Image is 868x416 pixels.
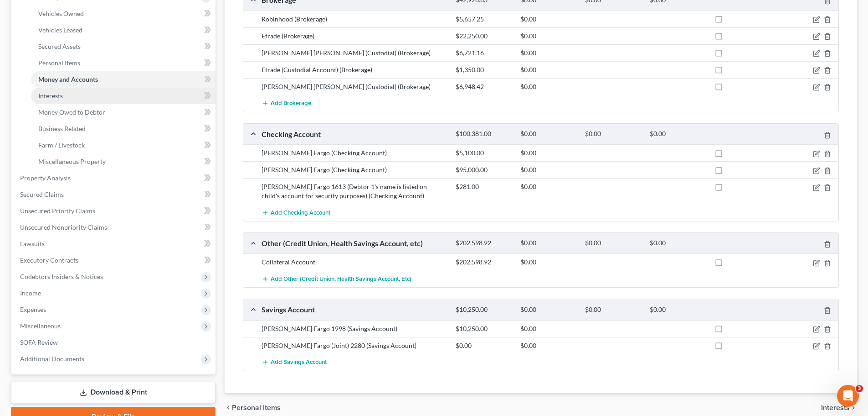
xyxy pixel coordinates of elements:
[13,203,216,219] a: Unsecured Priority Claims
[821,404,857,411] button: Interests chevron_right
[271,209,330,216] span: Add Checking Account
[516,130,580,138] div: $0.00
[31,71,216,88] a: Money and Accounts
[20,355,84,363] span: Additional Documents
[20,256,78,264] span: Executory Contracts
[516,32,580,41] div: $0.00
[262,204,330,221] button: Add Checking Account
[31,22,216,38] a: Vehicles Leased
[31,121,216,137] a: Business Related
[13,252,216,269] a: Executory Contracts
[38,141,85,149] span: Farm / Livestock
[38,125,86,132] span: Business Related
[31,104,216,121] a: Money Owed to Debtor
[271,275,411,283] span: Add Other (Credit Union, Health Savings Account, etc)
[38,59,80,67] span: Personal Items
[38,42,81,50] span: Secured Assets
[31,137,216,153] a: Farm / Livestock
[257,341,451,350] div: [PERSON_NAME] Fargo (Joint) 2280 (Savings Account)
[645,130,710,138] div: $0.00
[225,404,281,411] button: chevron_left Personal Items
[20,223,107,231] span: Unsecured Nonpriority Claims
[516,341,580,350] div: $0.00
[38,158,106,165] span: Miscellaneous Property
[225,404,232,411] i: chevron_left
[20,273,103,280] span: Codebtors Insiders & Notices
[257,32,451,41] div: Etrade (Brokerage)
[38,10,84,17] span: Vehicles Owned
[31,5,216,22] a: Vehicles Owned
[451,305,516,314] div: $10,250.00
[257,82,451,91] div: [PERSON_NAME] [PERSON_NAME] (Custodial) (Brokerage)
[20,338,58,346] span: SOFA Review
[451,324,516,333] div: $10,250.00
[257,65,451,74] div: Etrade (Custodial Account) (Brokerage)
[257,129,451,139] div: Checking Account
[451,148,516,158] div: $5,100.00
[13,170,216,186] a: Property Analysis
[516,148,580,158] div: $0.00
[451,165,516,174] div: $95,000.00
[262,95,311,112] button: Add Brokerage
[257,305,451,314] div: Savings Account
[20,174,71,182] span: Property Analysis
[31,153,216,170] a: Miscellaneous Property
[516,65,580,74] div: $0.00
[262,354,327,371] button: Add Savings Account
[31,88,216,104] a: Interests
[257,324,451,333] div: [PERSON_NAME] Fargo 1998 (Savings Account)
[31,55,216,71] a: Personal Items
[13,219,216,236] a: Unsecured Nonpriority Claims
[13,186,216,203] a: Secured Claims
[451,65,516,74] div: $1,350.00
[821,404,850,411] span: Interests
[271,359,327,366] span: Add Savings Account
[257,258,451,267] div: Collateral Account
[451,239,516,247] div: $202,598.92
[271,100,311,107] span: Add Brokerage
[850,404,857,411] i: chevron_right
[580,130,645,138] div: $0.00
[13,334,216,351] a: SOFA Review
[20,305,46,313] span: Expenses
[31,38,216,55] a: Secured Assets
[257,15,451,24] div: Robinhood (Brokerage)
[516,48,580,58] div: $0.00
[257,165,451,174] div: [PERSON_NAME] Fargo (Checking Account)
[580,305,645,314] div: $0.00
[20,240,45,247] span: Lawsuits
[645,305,710,314] div: $0.00
[11,382,216,403] a: Download & Print
[516,239,580,247] div: $0.00
[580,239,645,247] div: $0.00
[516,165,580,174] div: $0.00
[38,75,98,83] span: Money and Accounts
[856,385,863,392] span: 3
[451,130,516,138] div: $100,381.00
[516,324,580,333] div: $0.00
[20,322,61,330] span: Miscellaneous
[837,385,859,407] iframe: Intercom live chat
[232,404,281,411] span: Personal Items
[451,182,516,191] div: $281.00
[451,32,516,41] div: $22,250.00
[38,108,105,116] span: Money Owed to Debtor
[451,15,516,24] div: $5,657.25
[451,258,516,267] div: $202,598.92
[451,82,516,91] div: $6,948.42
[13,236,216,252] a: Lawsuits
[38,92,63,100] span: Interests
[516,15,580,24] div: $0.00
[20,190,64,198] span: Secured Claims
[20,207,95,215] span: Unsecured Priority Claims
[257,238,451,248] div: Other (Credit Union, Health Savings Account, etc)
[516,305,580,314] div: $0.00
[257,148,451,158] div: [PERSON_NAME] Fargo (Checking Account)
[38,26,82,34] span: Vehicles Leased
[645,239,710,247] div: $0.00
[257,182,451,200] div: [PERSON_NAME] Fargo 1613 (Debtor 1's name is listed on child's account for security purposes) (Ch...
[516,82,580,91] div: $0.00
[516,182,580,191] div: $0.00
[20,289,41,297] span: Income
[451,341,516,350] div: $0.00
